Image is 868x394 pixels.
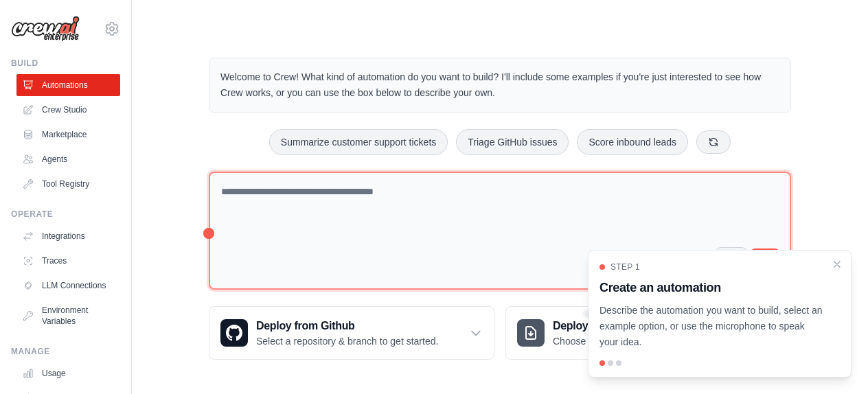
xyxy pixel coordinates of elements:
[269,129,448,155] button: Summarize customer support tickets
[799,328,868,394] iframe: Chat Widget
[16,250,120,272] a: Traces
[610,262,640,273] span: Step 1
[16,148,120,170] a: Agents
[11,346,120,357] div: Manage
[11,16,80,42] img: Logo
[16,74,120,96] a: Automations
[16,99,120,121] a: Crew Studio
[16,362,120,384] a: Usage
[16,173,120,195] a: Tool Registry
[11,58,120,69] div: Build
[456,129,569,155] button: Triage GitHub issues
[220,69,779,101] p: Welcome to Crew! What kind of automation do you want to build? I'll include some examples if you'...
[256,318,438,334] h3: Deploy from Github
[599,278,823,297] h3: Create an automation
[577,129,688,155] button: Score inbound leads
[599,303,823,349] p: Describe the automation you want to build, select an example option, or use the microphone to spe...
[832,259,843,270] button: Close walkthrough
[11,209,120,220] div: Operate
[16,299,120,332] a: Environment Variables
[16,124,120,146] a: Marketplace
[553,318,669,334] h3: Deploy from zip file
[256,334,438,348] p: Select a repository & branch to get started.
[16,225,120,247] a: Integrations
[553,334,669,348] p: Choose a zip file to upload.
[16,275,120,297] a: LLM Connections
